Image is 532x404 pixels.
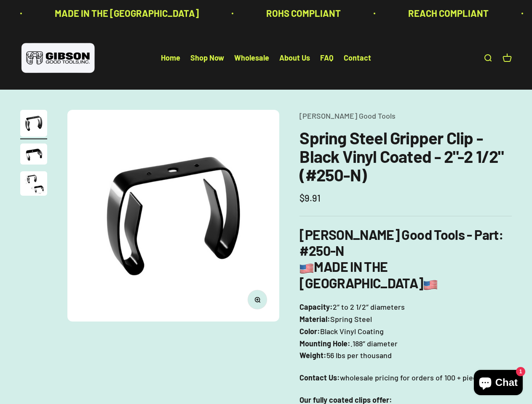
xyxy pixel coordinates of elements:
[320,325,384,338] span: Black Vinyl Coating
[299,351,326,360] b: Weight:
[299,258,437,290] b: MADE IN THE [GEOGRAPHIC_DATA]
[344,53,371,63] a: Contact
[20,144,47,167] button: Go to item 2
[20,110,47,139] button: Go to item 1
[257,6,331,21] p: ROHS COMPLIANT
[234,53,269,63] a: Wholesale
[320,53,334,63] a: FAQ
[20,144,47,165] img: close up of a spring steel gripper clip, tool clip, durable, secure holding, Excellent corrosion ...
[279,53,310,63] a: About Us
[161,53,180,63] a: Home
[190,53,224,63] a: Shop Now
[471,370,525,397] inbox-online-store-chat: Shopify online store chat
[67,110,279,322] img: Gripper clip, made & shipped from the USA!
[299,373,340,382] strong: Contact Us:
[350,338,398,350] span: .188″ diameter
[398,6,479,21] p: REACH COMPLIANT
[45,6,189,21] p: MADE IN THE [GEOGRAPHIC_DATA]
[326,349,392,361] span: 56 lbs per thousand
[333,301,405,313] span: 2″ to 2 1/2″ diameters
[299,302,333,311] b: Capacity:
[299,339,350,348] b: Mounting Hole:
[299,314,330,324] b: Material:
[299,191,321,205] sale-price: $9.91
[299,128,512,184] h1: Spring Steel Gripper Clip - Black Vinyl Coated - 2"-2 1/2" (#250-N)
[20,171,47,198] button: Go to item 3
[299,372,512,384] p: wholesale pricing for orders of 100 + pieces
[299,111,396,120] a: [PERSON_NAME] Good Tools
[20,110,47,137] img: Gripper clip, made & shipped from the USA!
[20,171,47,196] img: close up of a spring steel gripper clip, tool clip, durable, secure holding, Excellent corrosion ...
[299,327,320,336] b: Color:
[299,226,503,258] b: [PERSON_NAME] Good Tools - Part: #250-N
[330,313,372,325] span: Spring Steel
